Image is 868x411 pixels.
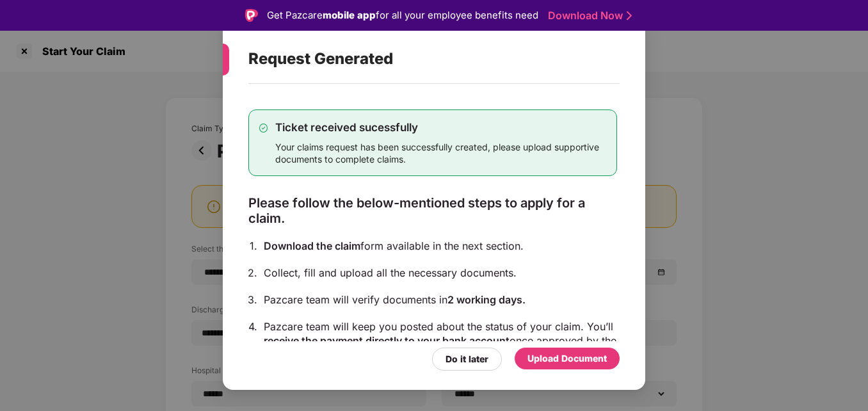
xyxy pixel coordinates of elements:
[245,9,258,22] img: Logo
[267,8,538,23] div: Get Pazcare for all your employee benefits need
[275,120,606,134] div: Ticket received sucessfully
[264,334,510,347] span: receive the payment directly to your bank account
[527,351,607,366] div: Upload Document
[548,9,628,22] a: Download Now
[323,9,376,21] strong: mobile app
[250,239,257,253] div: 1.
[248,319,257,334] div: 4.
[248,266,257,280] div: 2.
[264,266,617,280] div: Collect, fill and upload all the necessary documents.
[248,195,617,226] div: Please follow the below-mentioned steps to apply for a claim.
[264,239,360,252] span: Download the claim
[248,293,257,307] div: 3.
[264,239,617,253] div: form available in the next section.
[264,319,617,362] div: Pazcare team will keep you posted about the status of your claim. You’ll once approved by the ins...
[447,293,526,306] span: 2 working days.
[264,293,617,307] div: Pazcare team will verify documents in
[259,124,268,132] img: svg+xml;base64,PHN2ZyB4bWxucz0iaHR0cDovL3d3dy53My5vcmcvMjAwMC9zdmciIHdpZHRoPSIxMy4zMzMiIGhlaWdodD...
[275,141,606,165] div: Your claims request has been successfully created, please upload supportive documents to complete...
[446,352,488,366] div: Do it later
[627,9,632,22] img: Stroke
[248,34,589,84] div: Request Generated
